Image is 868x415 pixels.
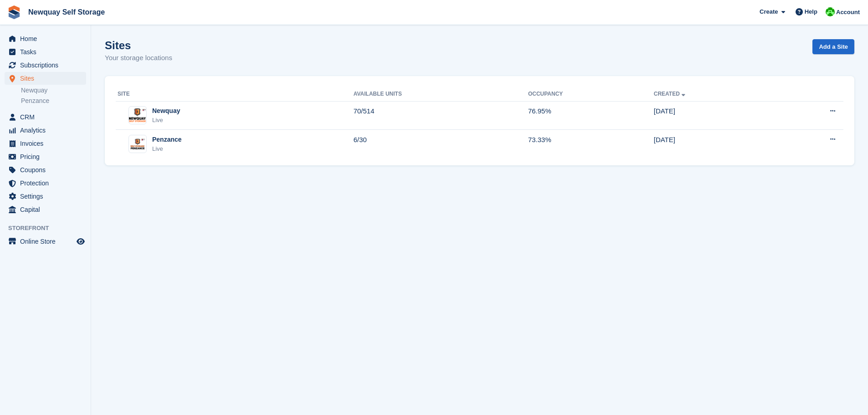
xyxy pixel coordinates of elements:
[654,130,774,158] td: [DATE]
[354,87,528,102] th: Available Units
[812,39,854,54] a: Add a Site
[5,177,86,190] a: menu
[20,72,75,85] span: Sites
[20,190,75,203] span: Settings
[805,7,817,16] span: Help
[20,111,75,123] span: CRM
[5,235,86,248] a: menu
[152,135,182,144] div: Penzance
[21,97,86,105] a: Penzance
[5,137,86,150] a: menu
[5,46,86,58] a: menu
[5,203,86,216] a: menu
[836,8,860,17] span: Account
[152,144,182,154] div: Live
[5,190,86,203] a: menu
[20,150,75,163] span: Pricing
[105,39,172,51] h1: Sites
[20,235,75,248] span: Online Store
[20,59,75,72] span: Subscriptions
[8,224,91,233] span: Storefront
[528,101,654,130] td: 76.95%
[760,7,778,16] span: Create
[20,124,75,137] span: Analytics
[826,7,835,16] img: Baylor
[654,91,687,97] a: Created
[5,111,86,123] a: menu
[7,5,21,19] img: stora-icon-8386f47178a22dfd0bd8f6a31ec36ba5ce8667c1dd55bd0f319d3a0aa187defe.svg
[5,150,86,163] a: menu
[152,116,180,125] div: Live
[20,137,75,150] span: Invoices
[129,138,146,151] img: Image of Penzance site
[20,164,75,176] span: Coupons
[75,236,86,247] a: Preview store
[528,130,654,158] td: 73.33%
[152,106,180,116] div: Newquay
[528,87,654,102] th: Occupancy
[129,108,146,122] img: Image of Newquay site
[5,32,86,45] a: menu
[20,203,75,216] span: Capital
[5,164,86,176] a: menu
[5,59,86,72] a: menu
[116,87,354,102] th: Site
[5,72,86,85] a: menu
[5,124,86,137] a: menu
[654,101,774,130] td: [DATE]
[20,46,75,58] span: Tasks
[21,86,86,95] a: Newquay
[20,32,75,45] span: Home
[354,101,528,130] td: 70/514
[354,130,528,158] td: 6/30
[20,177,75,190] span: Protection
[105,53,172,63] p: Your storage locations
[25,5,108,20] a: Newquay Self Storage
